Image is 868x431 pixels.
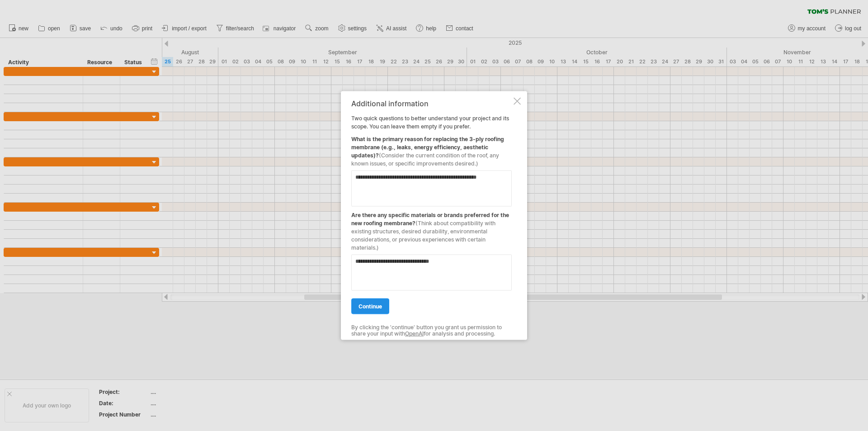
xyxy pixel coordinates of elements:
div: Additional information [351,99,512,107]
div: What is the primary reason for replacing the 3-ply roofing membrane (e.g., leaks, energy efficien... [351,130,512,167]
a: continue [351,298,389,314]
span: continue [359,303,382,309]
div: Two quick questions to better understand your project and its scope. You can leave them empty if ... [351,99,512,332]
div: Are there any specific materials or brands preferred for the new roofing membrane? [351,206,512,251]
div: By clicking the 'continue' button you grant us permission to share your input with for analysis a... [351,324,512,337]
a: OpenAI [405,330,424,337]
span: (Consider the current condition of the roof, any known issues, or specific improvements desired.) [351,152,499,166]
span: (Think about compatibility with existing structures, desired durability, environmental considerat... [351,219,495,251]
